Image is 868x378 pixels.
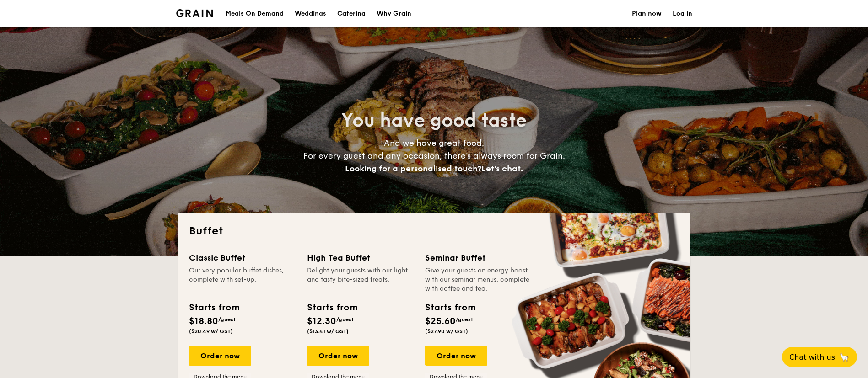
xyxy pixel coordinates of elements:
div: Give your guests an energy boost with our seminar menus, complete with coffee and tea. [425,266,532,293]
div: Our very popular buffet dishes, complete with set-up. [189,266,296,293]
a: Logotype [176,9,213,17]
span: Let's chat. [481,164,523,174]
span: $18.80 [189,316,218,327]
img: Grain [176,9,213,17]
div: Starts from [189,301,239,314]
span: Chat with us [789,353,835,362]
div: Classic Buffet [189,251,296,264]
div: Starts from [425,301,475,314]
span: $12.30 [307,316,336,327]
span: /guest [218,316,236,323]
span: Looking for a personalised touch? [345,164,481,174]
div: Seminar Buffet [425,251,532,264]
div: Order now [425,346,487,366]
span: ($13.41 w/ GST) [307,328,349,335]
span: 🦙 [839,352,850,362]
h2: Buffet [189,224,679,239]
div: Order now [307,346,369,366]
span: /guest [456,316,473,323]
span: And we have great food. For every guest and any occasion, there’s always room for Grain. [303,138,565,174]
div: Delight your guests with our light and tasty bite-sized treats. [307,266,414,293]
span: You have good taste [341,110,527,132]
div: Order now [189,346,251,366]
button: Chat with us🦙 [782,347,857,367]
span: ($27.90 w/ GST) [425,328,468,335]
span: ($20.49 w/ GST) [189,328,233,335]
div: Starts from [307,301,357,314]
span: /guest [336,316,354,323]
div: High Tea Buffet [307,251,414,264]
span: $25.60 [425,316,456,327]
